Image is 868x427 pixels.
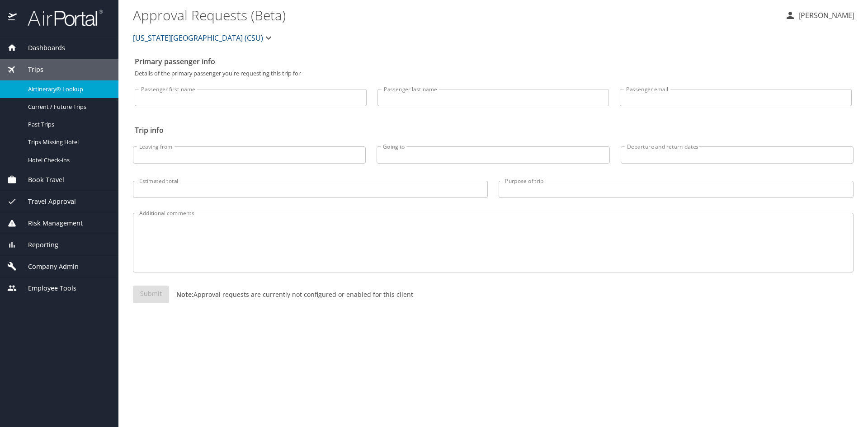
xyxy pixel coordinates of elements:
[8,9,18,27] img: icon-airportal.png
[169,290,413,299] p: Approval requests are currently not configured or enabled for this client
[17,262,79,272] span: Company Admin
[17,175,64,185] span: Book Travel
[17,65,43,75] span: Trips
[17,240,58,250] span: Reporting
[28,138,108,146] span: Trips Missing Hotel
[176,290,193,299] strong: Note:
[28,156,108,164] span: Hotel Check-ins
[781,7,858,23] button: [PERSON_NAME]
[28,120,108,129] span: Past Trips
[17,283,76,293] span: Employee Tools
[129,29,278,47] button: [US_STATE][GEOGRAPHIC_DATA] (CSU)
[17,197,76,206] span: Travel Approval
[17,218,83,228] span: Risk Management
[135,123,852,137] h2: Trip info
[28,103,108,111] span: Current / Future Trips
[18,9,103,27] img: airportal-logo.png
[17,43,65,53] span: Dashboards
[133,1,778,29] h1: Approval Requests (Beta)
[796,10,854,21] p: [PERSON_NAME]
[135,54,852,69] h2: Primary passenger info
[28,85,108,94] span: Airtinerary® Lookup
[133,32,263,44] span: [US_STATE][GEOGRAPHIC_DATA] (CSU)
[135,70,852,76] p: Details of the primary passenger you're requesting this trip for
